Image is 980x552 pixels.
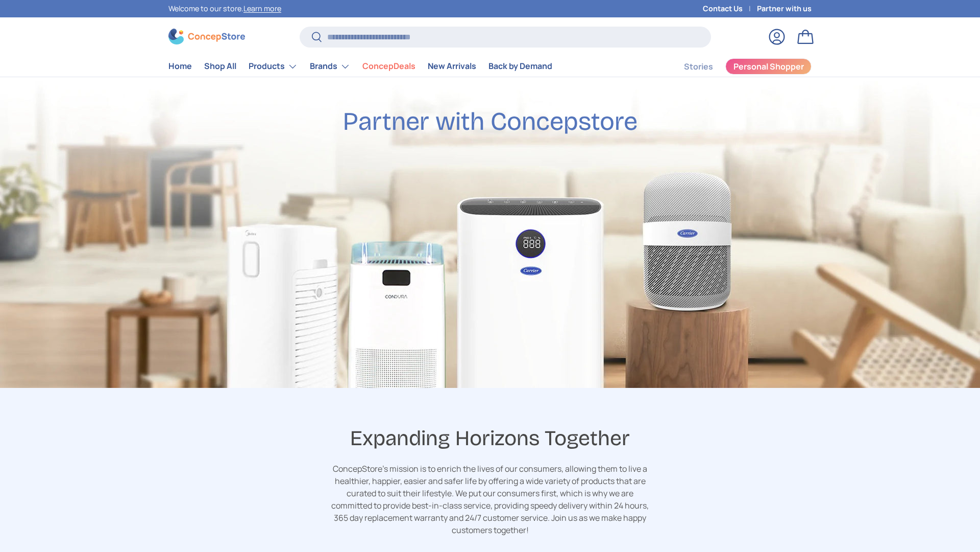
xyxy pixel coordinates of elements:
[168,56,192,76] a: Home
[725,58,812,75] a: Personal Shopper
[304,56,356,77] summary: Brands
[310,56,350,77] a: Brands
[168,56,552,77] nav: Primary
[249,56,298,77] a: Products
[168,29,245,44] img: ConcepStore
[428,56,476,76] a: New Arrivals
[204,56,236,76] a: Shop All
[329,463,651,536] p: ConcepStore’s mission is to enrich the lives of our consumers, allowing them to live a healthier,...
[343,106,638,137] h2: Partner with Concepstore
[659,56,812,77] nav: Secondary
[757,3,812,14] a: Partner with us
[243,4,281,13] a: Learn more
[703,3,757,14] a: Contact Us
[242,56,304,77] summary: Products
[684,57,713,77] a: Stories
[168,3,281,14] p: Welcome to our store.
[488,56,552,76] a: Back by Demand
[350,425,630,452] span: Expanding Horizons Together
[733,62,804,71] span: Personal Shopper
[362,56,415,76] a: ConcepDeals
